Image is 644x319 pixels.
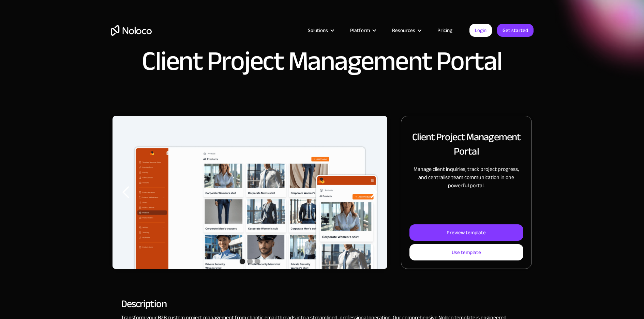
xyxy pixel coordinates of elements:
a: Pricing [429,26,461,35]
a: Login [469,24,492,37]
div: next slide [360,116,387,269]
div: Solutions [299,26,342,35]
div: Resources [384,26,429,35]
div: 1 of 3 [113,116,388,269]
a: Use template [409,244,523,260]
div: Show slide 1 of 3 [240,259,245,264]
a: home [111,25,152,36]
div: Platform [350,26,370,35]
a: Preview template [409,224,523,241]
div: Show slide 3 of 3 [255,259,260,264]
div: Platform [342,26,384,35]
div: Show slide 2 of 3 [247,259,253,264]
div: Preview template [447,228,486,237]
p: Manage client inquiries, track project progress, and centralise team communication in one powerfu... [409,165,523,190]
div: Solutions [308,26,328,35]
h2: Client Project Management Portal [409,130,523,158]
div: previous slide [113,116,140,269]
div: Resources [392,26,415,35]
a: Get started [497,24,534,37]
h2: Description [121,301,523,307]
h1: Client Project Management Portal [142,48,502,75]
div: carousel [113,116,388,269]
div: Use template [452,248,481,257]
